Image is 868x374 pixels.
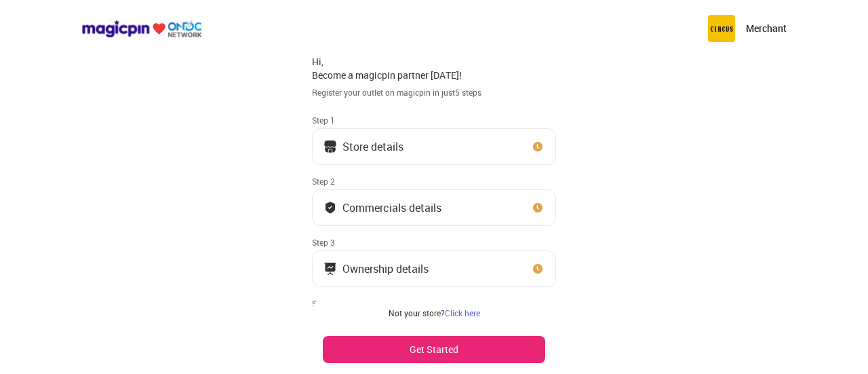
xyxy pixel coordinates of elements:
img: circus.b677b59b.png [708,15,735,42]
img: clock_icon_new.67dbf243.svg [531,262,545,276]
div: Commercials details [342,204,441,211]
div: Hi, Become a magicpin partner [DATE]! [312,55,556,81]
img: commercials_icon.983f7837.svg [323,262,337,276]
button: Get Started [323,336,545,363]
div: Step 1 [312,115,556,126]
div: Step 2 [312,176,556,187]
img: clock_icon_new.67dbf243.svg [531,140,545,153]
div: Step 4 [312,298,556,309]
button: Commercials details [312,189,556,226]
div: Register your outlet on magicpin in just 5 steps [312,87,556,98]
img: bank_details_tick.fdc3558c.svg [323,201,337,214]
img: ondc-logo-new-small.8a59708e.svg [81,20,202,38]
span: Not your store? [389,307,445,318]
div: Store details [342,143,403,150]
img: storeIcon.9b1f7264.svg [323,140,337,153]
button: Store details [312,128,556,165]
p: Merchant [746,22,787,35]
div: Step 3 [312,237,556,248]
div: Ownership details [342,265,429,272]
img: clock_icon_new.67dbf243.svg [531,201,545,214]
a: Click here [445,307,480,318]
button: Ownership details [312,250,556,287]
